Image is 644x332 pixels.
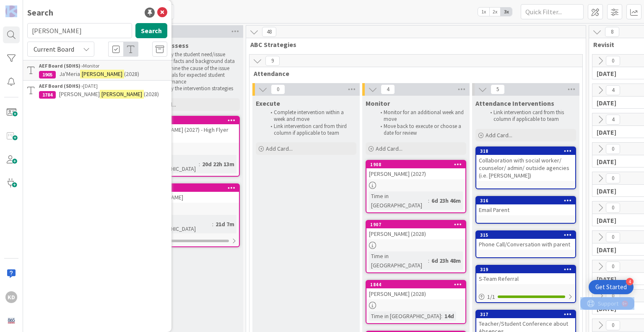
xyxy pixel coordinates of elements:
li: Gather facts and background data [149,58,239,65]
div: 317 [476,311,575,318]
button: Search [135,23,167,38]
div: 316Email Parent [476,197,575,215]
div: 1766 [144,185,239,191]
span: 4 [381,84,395,94]
div: 21d 7m [213,220,236,229]
div: 1776[PERSON_NAME] (2027) - High Flyer 2025 [140,117,239,143]
div: Time in [GEOGRAPHIC_DATA] [143,215,212,233]
div: 318 [476,147,575,155]
div: 316 [480,198,575,204]
div: KD [5,291,17,303]
a: 315Phone Call/Conversation with parent [475,230,576,258]
a: 319S-Team Referral1/1 [475,265,576,303]
span: (2028) [144,90,159,98]
div: [PERSON_NAME] [140,192,239,203]
a: AEF Board (SDHS) ›Monitor1905Ja'Meria[PERSON_NAME](2028) [23,60,171,81]
div: 1844 [366,281,465,288]
li: Complete intervention within a week and move [266,109,355,123]
span: 4 [606,85,620,95]
div: 1844 [370,282,465,288]
span: 1 / 1 [487,293,495,301]
span: [PERSON_NAME] [59,90,100,98]
span: 48 [262,27,276,37]
div: Collaboration with social worker/ counselor/ admin/ outside agencies (i.e. [PERSON_NAME]) [476,155,575,181]
div: 317 [480,311,575,317]
div: 6d 23h 48m [429,256,463,265]
li: Identify the student need/issue [149,51,239,58]
div: [PERSON_NAME] (2028) [366,228,465,239]
span: Attendance Interventions [475,99,554,107]
div: 1907 [370,222,465,227]
a: 316Email Parent [475,196,576,224]
div: [PERSON_NAME] (2027) [366,168,465,179]
mark: [PERSON_NAME] [80,70,124,78]
span: 5 [491,84,505,94]
span: Execute [256,99,280,107]
a: AEF Board (SDHS) ›[DATE]1784[PERSON_NAME][PERSON_NAME](2028) [23,81,171,100]
div: Time in [GEOGRAPHIC_DATA] [369,251,428,270]
a: 1776[PERSON_NAME] (2027) - High Flyer 2025Time in [GEOGRAPHIC_DATA]:20d 22h 13m [139,116,240,177]
span: 0 [606,320,620,330]
span: 0 [606,232,620,242]
span: Ja'Meria [59,70,80,78]
div: S-Team Referral [476,273,575,284]
span: 1x [478,8,489,16]
span: : [212,220,213,229]
span: 0 [606,144,620,154]
b: AEF Board (SDHS) › [39,63,83,69]
span: : [199,159,200,169]
b: AEF Board (SDHS) › [39,83,83,89]
span: Attendance [254,69,572,78]
div: 20d 22h 13m [200,159,236,169]
li: Link intervention card from this column if applicable to team [486,109,575,123]
img: Visit kanbanzone.com [5,5,17,17]
div: Phone Call/Conversation with parent [476,239,575,250]
span: Monitor [366,99,390,107]
div: 1844[PERSON_NAME] (2028) [366,281,465,299]
div: 1907[PERSON_NAME] (2028) [366,221,465,239]
div: 14d [442,311,456,321]
div: 318Collaboration with social worker/ counselor/ admin/ outside agencies (i.e. [PERSON_NAME]) [476,147,575,181]
img: avatar [5,315,17,327]
div: 1905 [39,71,56,78]
span: 9 [265,56,280,66]
div: [PERSON_NAME] (2027) - High Flyer 2025 [140,124,239,143]
span: ABC Strategies [250,40,575,49]
span: 8 [605,27,619,37]
div: 1776 [140,117,239,124]
li: Monitor for an additional week and move [376,109,465,123]
span: Current Board [34,45,74,53]
div: 1776 [144,118,239,123]
li: Set goals for expected student performance [149,72,239,86]
div: 319 [480,267,575,272]
mark: [PERSON_NAME] [100,90,144,99]
span: 3x [501,8,512,16]
span: 0 [606,56,620,66]
div: 1766[PERSON_NAME] [140,184,239,203]
div: 315 [480,232,575,238]
div: Email Parent [476,204,575,215]
div: 315Phone Call/Conversation with parent [476,231,575,250]
div: Time in [GEOGRAPHIC_DATA] [369,191,428,210]
span: 4 [606,115,620,125]
div: [PERSON_NAME] (2028) [366,288,465,299]
li: Link intervention card from third column if applicable to team [266,123,355,137]
a: 1907[PERSON_NAME] (2028)Time in [GEOGRAPHIC_DATA]:6d 23h 48m [366,220,466,273]
a: 1908[PERSON_NAME] (2027)Time in [GEOGRAPHIC_DATA]:6d 23h 46m [366,160,466,213]
div: 1908 [366,161,465,168]
a: 1766[PERSON_NAME]Time in [GEOGRAPHIC_DATA]:21d 7m0/1 [139,183,240,247]
span: 0 [606,173,620,183]
div: 319S-Team Referral [476,266,575,284]
div: Time in [GEOGRAPHIC_DATA] [369,311,441,321]
input: Quick Filter... [521,4,584,19]
li: Move back to execute or choose a date for review [376,123,465,137]
span: 2x [489,8,501,16]
div: 315 [476,231,575,239]
span: (2028) [124,70,139,78]
div: 319 [476,266,575,273]
li: Determine the cause of the issue [149,65,239,72]
div: 1908[PERSON_NAME] (2027) [366,161,465,179]
span: Add Card... [376,145,402,152]
div: [DATE] [39,82,167,90]
div: Search [27,6,53,19]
